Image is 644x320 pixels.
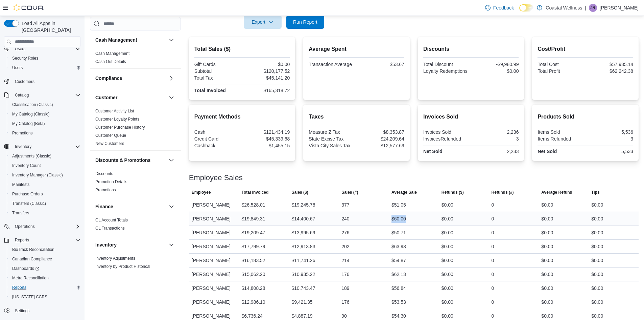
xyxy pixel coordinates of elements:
[391,256,406,264] div: $54.87
[12,294,47,300] span: [US_STATE] CCRS
[391,242,406,251] div: $63.93
[12,275,49,281] span: Metrc Reconciliation
[95,94,166,101] button: Customer
[194,88,226,93] strong: Total Invoiced
[194,75,241,81] div: Total Tax
[423,136,470,142] div: InvoicesRefunded
[12,222,38,231] button: Operations
[341,270,349,278] div: 176
[19,20,80,34] span: Load All Apps in [GEOGRAPHIC_DATA]
[95,264,150,269] span: Inventory by Product Historical
[15,308,29,314] span: Settings
[493,4,514,11] span: Feedback
[95,141,124,146] a: New Customers
[14,4,44,11] img: Cova
[1,142,83,151] button: Inventory
[12,121,45,126] span: My Catalog (Beta)
[243,68,290,74] div: $120,177.52
[587,62,633,67] div: $57,935.14
[309,113,404,121] h2: Taxes
[1,306,83,316] button: Settings
[538,129,584,135] div: Items Sold
[12,182,29,187] span: Manifests
[12,256,52,262] span: Canadian Compliance
[341,201,349,209] div: 377
[12,91,31,99] button: Catalog
[7,109,83,119] button: My Catalog (Classic)
[291,284,315,292] div: $10,743.47
[9,283,29,292] a: Reports
[12,266,39,271] span: Dashboards
[194,136,241,142] div: Credit Card
[15,144,31,149] span: Inventory
[7,208,83,218] button: Transfers
[12,130,33,136] span: Promotions
[7,254,83,264] button: Canadian Compliance
[167,36,175,44] button: Cash Management
[194,68,241,74] div: Subtotal
[167,93,175,102] button: Customer
[293,19,317,25] span: Run Report
[189,268,239,281] div: [PERSON_NAME]
[9,274,80,282] span: Metrc Reconciliation
[95,218,128,222] a: GL Account Totals
[95,187,116,193] span: Promotions
[12,143,34,151] button: Inventory
[9,110,80,118] span: My Catalog (Classic)
[591,229,603,237] div: $0.00
[7,283,83,292] button: Reports
[95,179,127,185] span: Promotion Details
[243,136,290,142] div: $45,339.68
[95,75,166,82] button: Compliance
[442,215,453,223] div: $0.00
[243,88,290,93] div: $165,318.72
[291,242,315,251] div: $12,913.83
[12,172,63,178] span: Inventory Manager (Classic)
[7,100,83,109] button: Classification (Classic)
[9,264,80,273] span: Dashboards
[9,274,51,282] a: Metrc Reconciliation
[391,201,406,209] div: $51.05
[9,64,80,72] span: Users
[9,293,80,301] span: Washington CCRS
[15,46,25,51] span: Users
[7,151,83,161] button: Adjustments (Classic)
[7,292,83,302] button: [US_STATE] CCRS
[442,201,453,209] div: $0.00
[9,209,80,217] span: Transfers
[194,143,241,148] div: Cashback
[492,229,494,237] div: 0
[95,203,166,210] button: Finance
[1,222,83,231] button: Operations
[9,190,80,198] span: Purchase Orders
[7,245,83,254] button: BioTrack Reconciliation
[95,241,166,248] button: Inventory
[309,143,355,148] div: Vista City Sales Tax
[587,68,633,74] div: $62,242.38
[7,63,83,72] button: Users
[15,92,29,98] span: Catalog
[9,180,80,189] span: Manifests
[538,113,633,121] h2: Products Sold
[9,101,56,109] a: Classification (Classic)
[95,59,126,64] span: Cash Out Details
[291,229,315,237] div: $13,995.69
[442,190,464,195] span: Refunds ($)
[358,143,404,148] div: $12,577.69
[423,149,443,154] strong: Net Sold
[538,68,584,74] div: Total Profit
[95,117,139,122] a: Customer Loyalty Points
[291,201,315,209] div: $19,245.78
[243,62,290,67] div: $0.00
[12,210,29,216] span: Transfers
[242,270,265,278] div: $15,062.20
[167,241,175,249] button: Inventory
[1,235,83,245] button: Reports
[95,125,145,130] span: Customer Purchase History
[189,254,239,267] div: [PERSON_NAME]
[95,133,126,138] a: Customer Queue
[538,136,584,142] div: Items Refunded
[243,129,290,135] div: $121,434.19
[90,107,181,150] div: Customer
[472,129,519,135] div: 2,236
